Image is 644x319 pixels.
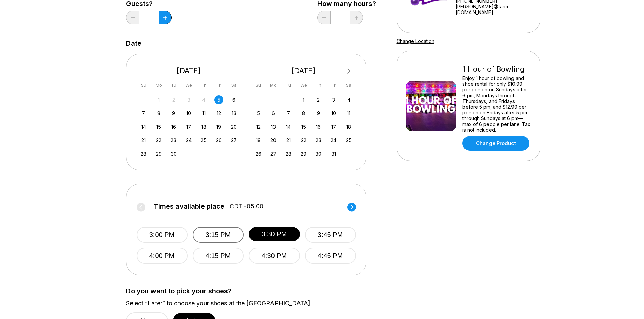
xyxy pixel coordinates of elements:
[154,136,163,145] div: Choose Monday, September 22nd, 2025
[269,81,278,90] div: Mo
[169,109,178,118] div: Choose Tuesday, September 9th, 2025
[229,95,238,104] div: Choose Saturday, September 6th, 2025
[299,95,308,104] div: Choose Wednesday, October 1st, 2025
[126,300,376,307] label: Select “Later” to choose your shoes at the [GEOGRAPHIC_DATA]
[193,227,244,243] button: 3:15 PM
[251,66,356,75] div: [DATE]
[126,287,376,295] label: Do you want to pick your shoes?
[329,136,338,145] div: Choose Friday, October 24th, 2025
[269,109,278,118] div: Choose Monday, October 6th, 2025
[137,227,188,243] button: 3:00 PM
[154,109,163,118] div: Choose Monday, September 8th, 2025
[254,109,263,118] div: Choose Sunday, October 5th, 2025
[284,136,293,145] div: Choose Tuesday, October 21st, 2025
[229,122,238,131] div: Choose Saturday, September 20th, 2025
[254,122,263,131] div: Choose Sunday, October 12th, 2025
[314,136,323,145] div: Choose Thursday, October 23rd, 2025
[254,136,263,145] div: Choose Sunday, October 19th, 2025
[314,81,323,90] div: Th
[269,136,278,145] div: Choose Monday, October 20th, 2025
[193,248,244,264] button: 4:15 PM
[169,149,178,158] div: Choose Tuesday, September 30th, 2025
[214,122,223,131] div: Choose Friday, September 19th, 2025
[139,122,148,131] div: Choose Sunday, September 14th, 2025
[249,227,300,241] button: 3:30 PM
[249,248,300,264] button: 4:30 PM
[329,149,338,158] div: Choose Friday, October 31st, 2025
[214,109,223,118] div: Choose Friday, September 12th, 2025
[344,81,353,90] div: Sa
[269,122,278,131] div: Choose Monday, October 13th, 2025
[299,81,308,90] div: We
[344,95,353,104] div: Choose Saturday, October 4th, 2025
[229,109,238,118] div: Choose Saturday, September 13th, 2025
[184,136,193,145] div: Choose Wednesday, September 24th, 2025
[137,248,188,264] button: 4:00 PM
[139,149,148,158] div: Choose Sunday, September 28th, 2025
[299,122,308,131] div: Choose Wednesday, October 15th, 2025
[214,95,223,104] div: Choose Friday, September 5th, 2025
[343,66,354,77] button: Next Month
[314,149,323,158] div: Choose Thursday, October 30th, 2025
[299,149,308,158] div: Choose Wednesday, October 29th, 2025
[184,109,193,118] div: Choose Wednesday, September 10th, 2025
[184,81,193,90] div: We
[305,227,356,243] button: 3:45 PM
[199,122,208,131] div: Choose Thursday, September 18th, 2025
[214,136,223,145] div: Choose Friday, September 26th, 2025
[138,95,240,158] div: month 2025-09
[230,203,263,210] span: CDT -05:00
[314,122,323,131] div: Choose Thursday, October 16th, 2025
[199,95,208,104] div: Not available Thursday, September 4th, 2025
[314,95,323,104] div: Choose Thursday, October 2nd, 2025
[284,81,293,90] div: Tu
[199,136,208,145] div: Choose Thursday, September 25th, 2025
[329,81,338,90] div: Fr
[214,81,223,90] div: Fr
[299,109,308,118] div: Choose Wednesday, October 8th, 2025
[137,66,241,75] div: [DATE]
[139,81,148,90] div: Su
[462,64,531,74] div: 1 Hour of Bowling
[153,203,224,210] span: Times available place
[456,4,537,15] a: [PERSON_NAME]@farm...[DOMAIN_NAME]
[199,109,208,118] div: Choose Thursday, September 11th, 2025
[199,81,208,90] div: Th
[254,149,263,158] div: Choose Sunday, October 26th, 2025
[229,81,238,90] div: Sa
[154,122,163,131] div: Choose Monday, September 15th, 2025
[169,136,178,145] div: Choose Tuesday, September 23rd, 2025
[139,109,148,118] div: Choose Sunday, September 7th, 2025
[284,149,293,158] div: Choose Tuesday, October 28th, 2025
[126,39,141,47] label: Date
[139,136,148,145] div: Choose Sunday, September 21st, 2025
[169,81,178,90] div: Tu
[344,122,353,131] div: Choose Saturday, October 18th, 2025
[253,95,354,158] div: month 2025-10
[329,122,338,131] div: Choose Friday, October 17th, 2025
[397,38,434,44] a: Change Location
[229,136,238,145] div: Choose Saturday, September 27th, 2025
[462,75,531,133] div: Enjoy 1 hour of bowling and shoe rental for only $10.99 per person on Sundays after 6 pm, Mondays...
[169,122,178,131] div: Choose Tuesday, September 16th, 2025
[154,149,163,158] div: Choose Monday, September 29th, 2025
[344,136,353,145] div: Choose Saturday, October 25th, 2025
[329,109,338,118] div: Choose Friday, October 10th, 2025
[154,81,163,90] div: Mo
[169,95,178,104] div: Not available Tuesday, September 2nd, 2025
[406,81,456,131] img: 1 Hour of Bowling
[284,122,293,131] div: Choose Tuesday, October 14th, 2025
[154,95,163,104] div: Not available Monday, September 1st, 2025
[269,149,278,158] div: Choose Monday, October 27th, 2025
[254,81,263,90] div: Su
[344,109,353,118] div: Choose Saturday, October 11th, 2025
[184,95,193,104] div: Not available Wednesday, September 3rd, 2025
[314,109,323,118] div: Choose Thursday, October 9th, 2025
[329,95,338,104] div: Choose Friday, October 3rd, 2025
[284,109,293,118] div: Choose Tuesday, October 7th, 2025
[184,122,193,131] div: Choose Wednesday, September 17th, 2025
[305,248,356,264] button: 4:45 PM
[462,136,529,151] a: Change Product
[299,136,308,145] div: Choose Wednesday, October 22nd, 2025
